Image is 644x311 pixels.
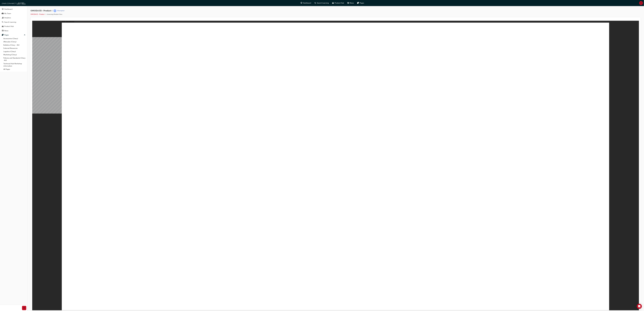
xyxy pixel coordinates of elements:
button: DashboardMy TeamAnalyticsSearch LearningProduct HubNews [1,7,26,33]
a: Accessories (Chery) [3,37,26,40]
div: Product Hub [4,25,14,28]
a: Bulletins (Chery - AU) [3,43,26,47]
span: news-icon [2,30,4,32]
span: search-icon [315,2,316,4]
a: car-iconProduct Hub [331,1,346,5]
div: Analytics [4,17,11,19]
span: pages-icon [357,2,359,4]
img: oneconnect [1,1,26,5]
div: Open Intercom Messenger [637,304,642,309]
a: OMODA E5 - Product [31,13,45,15]
div: Search Learning [4,21,16,23]
a: search-iconSearch Learning [313,1,331,5]
span: RE [640,2,642,4]
button: Pages [1,33,26,37]
a: news-iconNews [346,1,356,5]
span: OMODA E5 - Product [31,10,51,12]
a: Search Learning [1,20,26,24]
a: Technical Hub Workshop information [3,62,26,68]
button: RE [639,1,643,5]
a: All Pages [3,68,26,71]
span: learningRecordVerb_ATTEMPT-icon [53,9,56,12]
a: Analytics [1,16,26,20]
div: Attempted [57,10,64,12]
a: Logistics (Chery) [3,50,26,53]
a: Dashboard [1,7,26,11]
span: up-icon [24,34,25,36]
div: Dashboard [4,8,12,10]
a: pages-iconPages [356,1,366,5]
div: News [4,30,8,32]
a: Policies and Standards (Chery -AU) [3,56,26,62]
span: chart-icon [2,17,4,19]
a: Product Hub [1,24,26,28]
span: car-icon [332,2,334,4]
a: guage-iconDashboard [299,1,313,5]
span: news-icon [347,2,349,4]
a: News [1,29,26,33]
span: Pages [360,2,364,4]
span: guage-icon [2,8,4,10]
div: Pages [4,34,9,36]
span: people-icon [2,13,4,15]
a: Marketing (Chery) [3,53,26,56]
span: pages-icon [2,34,4,36]
span: prev-icon [23,307,25,309]
a: My Team [1,12,26,16]
a: External Resources [3,47,26,50]
span: | [52,10,53,12]
span: car-icon [2,25,4,27]
span: search-icon [2,21,3,23]
span: Product Hub [335,2,344,4]
a: Aftersales (Chery) [3,40,26,43]
div: My Team [4,12,11,15]
span: Search Learning [317,2,329,4]
span: guage-icon [301,2,302,4]
span: News [350,2,354,4]
li: eLearning Module View [47,13,62,16]
span: Dashboard [303,2,311,4]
